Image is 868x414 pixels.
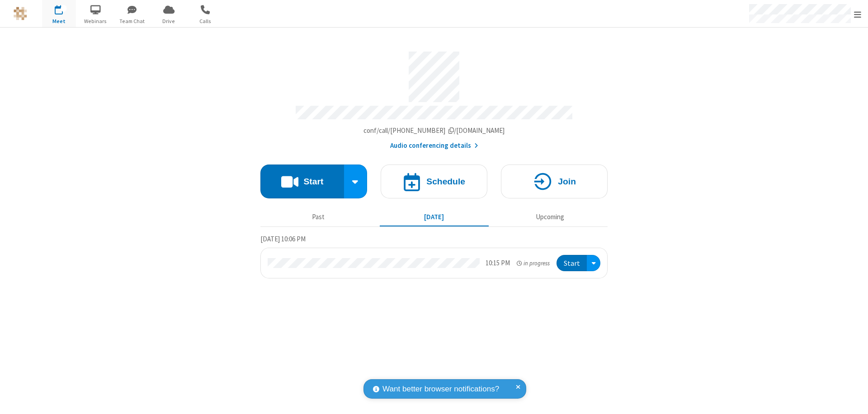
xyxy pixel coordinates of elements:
[14,7,27,20] img: QA Selenium DO NOT DELETE OR CHANGE
[264,208,373,226] button: Past
[189,17,222,25] span: Calls
[260,45,608,151] section: Account details
[486,258,510,268] div: 10:15 PM
[381,165,487,198] button: Schedule
[115,17,149,25] span: Team Chat
[495,208,604,226] button: Upcoming
[260,165,344,198] button: Start
[390,141,478,151] button: Audio conferencing details
[344,165,368,198] div: Start conference options
[380,208,489,226] button: [DATE]
[61,5,67,12] div: 1
[382,383,499,395] span: Want better browser notifications?
[152,17,186,25] span: Drive
[260,235,306,243] span: [DATE] 10:06 PM
[363,126,505,135] span: Copy my meeting room link
[79,17,113,25] span: Webinars
[558,177,576,186] h4: Join
[42,17,76,25] span: Meet
[260,234,608,279] section: Today's Meetings
[363,126,505,136] button: Copy my meeting room linkCopy my meeting room link
[517,259,550,268] em: in progress
[557,255,587,272] button: Start
[501,165,608,198] button: Join
[587,255,600,272] div: Open menu
[303,177,323,186] h4: Start
[426,177,465,186] h4: Schedule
